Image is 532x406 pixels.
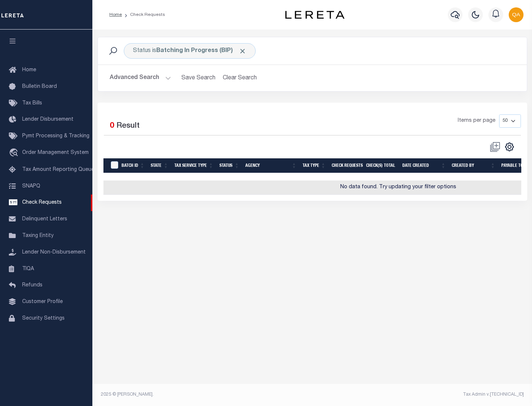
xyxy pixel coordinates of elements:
span: Items per page [458,117,495,125]
button: Save Search [177,71,220,85]
span: Pymt Processing & Tracking [22,134,89,139]
a: Home [109,13,122,17]
span: Taxing Entity [22,233,54,238]
div: 2025 © [PERSON_NAME]. [95,391,313,398]
button: Clear Search [220,71,260,85]
i: travel_explore [9,148,21,158]
span: Tax Bills [22,101,42,106]
span: Order Management System [22,150,89,155]
label: Result [116,120,140,132]
span: TIQA [22,266,34,271]
span: Click to Remove [239,47,246,55]
th: Status: activate to sort column ascending [216,158,242,173]
span: Tax Amount Reporting Queue [22,167,94,172]
th: Check Requests [329,158,363,173]
img: svg+xml;base64,PHN2ZyB4bWxucz0iaHR0cDovL3d3dy53My5vcmcvMjAwMC9zdmciIHBvaW50ZXItZXZlbnRzPSJub25lIi... [509,7,524,22]
th: Created By: activate to sort column ascending [449,158,498,173]
button: Advanced Search [110,71,171,85]
img: logo-dark.svg [285,11,344,19]
th: Agency: activate to sort column ascending [242,158,300,173]
b: Batching In Progress (BIP) [156,48,246,54]
li: Check Requests [122,11,165,18]
span: Lender Disbursement [22,117,74,122]
th: State: activate to sort column ascending [148,158,171,173]
span: Home [22,68,36,73]
th: Tax Type: activate to sort column ascending [300,158,329,173]
th: Batch Id: activate to sort column ascending [119,158,148,173]
th: Check(s) Total [363,158,399,173]
span: Security Settings [22,316,65,321]
div: Tax Admin v.[TECHNICAL_ID] [318,391,524,398]
span: Bulletin Board [22,84,57,89]
th: Date Created: activate to sort column ascending [399,158,449,173]
div: Status is [124,43,256,59]
span: Check Requests [22,200,62,205]
span: 0 [110,122,114,130]
th: Tax Service Type: activate to sort column ascending [171,158,216,173]
span: Refunds [22,283,42,288]
span: Lender Non-Disbursement [22,250,86,255]
span: SNAPQ [22,183,40,189]
span: Customer Profile [22,299,63,304]
span: Delinquent Letters [22,217,67,222]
